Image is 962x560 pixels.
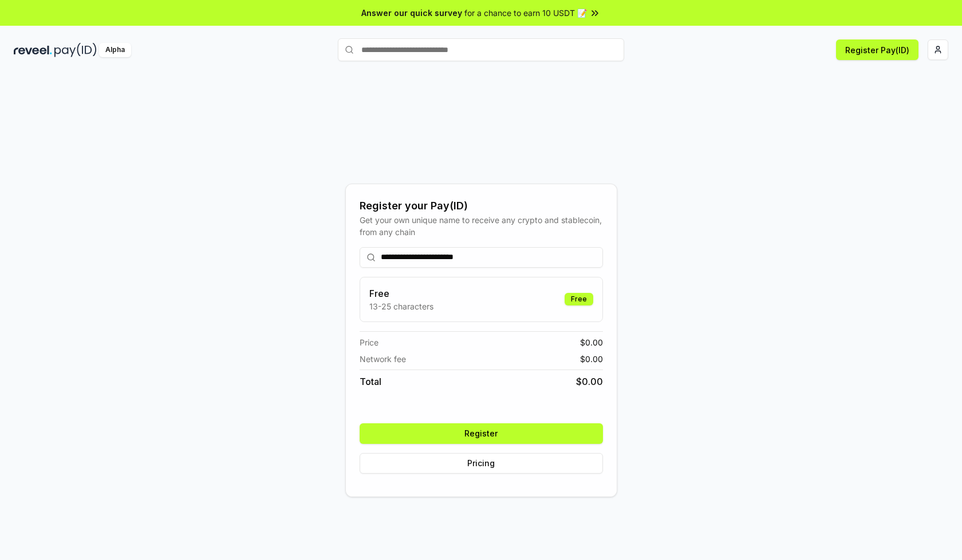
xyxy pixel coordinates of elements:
h3: Free [369,287,433,300]
div: Register your Pay(ID) [360,198,603,214]
span: for a chance to earn 10 USDT 📝 [464,7,587,19]
span: Answer our quick survey [361,7,462,19]
div: Free [565,293,593,305]
button: Register [360,423,603,444]
img: reveel_dark [14,43,52,57]
span: Total [360,375,381,388]
button: Register Pay(ID) [836,39,918,60]
div: Get your own unique name to receive any crypto and stablecoin, from any chain [360,214,603,238]
p: 13-25 characters [369,300,433,312]
div: Alpha [99,43,131,57]
span: $ 0.00 [576,375,603,388]
button: Pricing [360,453,603,474]
span: Network fee [360,353,406,365]
span: $ 0.00 [580,353,603,365]
span: Price [360,336,379,348]
img: pay_id [54,43,97,57]
span: $ 0.00 [580,336,603,348]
